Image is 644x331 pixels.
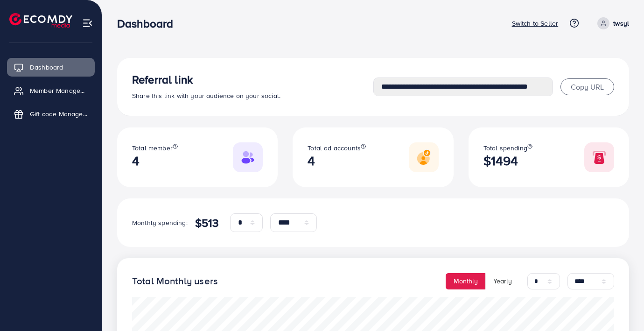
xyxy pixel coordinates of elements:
a: twsyl [594,17,629,29]
span: Member Management [30,86,88,95]
h3: Referral link [132,73,373,86]
span: Gift code Management [30,109,88,119]
h4: Total Monthly users [132,275,218,287]
p: Monthly spending: [132,217,188,228]
h2: 4 [308,153,366,169]
h2: 4 [132,153,178,169]
span: Dashboard [30,63,63,72]
span: Total member [132,143,173,153]
img: Responsive image [409,142,439,172]
iframe: Chat [604,289,637,324]
img: menu [82,18,93,28]
button: Monthly [446,273,486,289]
a: Gift code Management [7,105,95,123]
a: Dashboard [7,58,95,77]
span: Total spending [483,143,527,153]
span: Copy URL [571,82,604,92]
span: Share this link with your audience on your social. [132,91,280,100]
img: Responsive image [584,142,614,172]
p: Switch to Seller [512,18,559,29]
a: Member Management [7,81,95,100]
p: twsyl [613,18,629,29]
img: logo [9,13,72,28]
h2: $1494 [483,153,532,169]
span: Total ad accounts [308,143,361,153]
h4: $513 [195,216,219,230]
img: Responsive image [233,142,263,172]
button: Yearly [485,273,520,289]
button: Copy URL [560,78,614,95]
h3: Dashboard [117,17,181,30]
